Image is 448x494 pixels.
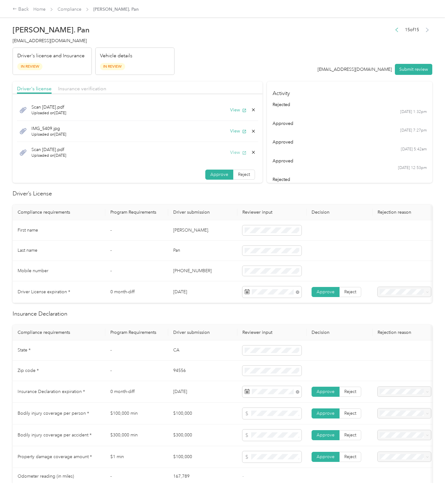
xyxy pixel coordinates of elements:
button: Submit review [395,64,432,75]
div: [EMAIL_ADDRESS][DOMAIN_NAME] [318,66,392,73]
td: $1 min [105,446,168,468]
h2: Driver’s License [13,189,432,198]
span: Driver's license [17,86,52,92]
td: $300,000 min [105,424,168,446]
span: IMG_5409.jpg [31,125,66,132]
td: Property damage coverage amount * [13,446,105,468]
span: Reject [344,432,356,438]
div: approved [273,120,427,127]
span: Bodily injury coverage per person * [18,411,89,416]
td: Insurance Declaration expiration * [13,381,105,403]
div: rejected [273,101,427,108]
td: [PERSON_NAME]. [168,220,237,241]
button: View [230,107,246,113]
span: Property damage coverage amount * [18,454,92,459]
td: $100,000 [168,403,237,424]
span: Reject [344,411,356,416]
td: First name [13,220,105,241]
td: Pan [168,241,237,261]
span: Last name [18,248,37,253]
span: 15 of 15 [405,26,419,33]
span: State * [18,347,30,353]
button: View [230,149,246,156]
span: Insurance Declaration expiration * [18,389,85,394]
span: Approve [317,389,335,394]
td: State * [13,340,105,361]
span: In Review [17,63,42,70]
td: Last name [13,241,105,261]
span: Scan [DATE].pdf [31,104,66,110]
span: Approve [317,289,335,295]
span: [PERSON_NAME]. Pan [93,6,139,13]
th: Compliance requirements [13,205,105,220]
span: Mobile number [18,268,48,273]
th: Compliance requirements [13,325,105,340]
div: approved [273,139,427,145]
div: rejected [273,176,427,183]
time: [DATE] 12:53pm [398,165,427,171]
th: Program Requirements [105,325,168,340]
td: [DATE] [168,381,237,403]
td: $300,000 [168,424,237,446]
td: 94556 [168,361,237,381]
th: Decision [307,325,373,340]
td: $100,000 [168,446,237,468]
th: Reviewer input [237,325,307,340]
h4: Activity [267,81,432,101]
span: In Review [100,63,125,70]
td: $100,000 min [105,403,168,424]
span: Uploaded on [DATE] [31,153,66,159]
th: Driver submission [168,325,237,340]
th: Program Requirements [105,205,168,220]
h2: Insurance Declaration [13,310,432,318]
span: Scan [DATE].pdf [31,146,66,153]
span: Reject [344,289,356,295]
p: Vehicle details [100,52,132,60]
span: Reject [344,389,356,394]
td: [PHONE_NUMBER] [168,261,237,281]
time: [DATE] 5:42am [401,147,427,152]
td: - [105,261,168,281]
span: [EMAIL_ADDRESS][DOMAIN_NAME] [13,38,87,43]
td: - [105,340,168,361]
p: Driver's license and Insurance [17,52,85,60]
span: Bodily injury coverage per accident * [18,432,91,438]
td: 0 month-diff [105,281,168,303]
td: Bodily injury coverage per accident * [13,424,105,446]
th: Decision [307,205,373,220]
h2: [PERSON_NAME]. Pan [13,25,174,34]
td: - [105,468,168,485]
button: View [230,128,246,134]
span: Approve [210,172,228,177]
td: [DATE] [168,281,237,303]
a: Compliance [58,7,81,12]
span: Uploaded on [DATE] [31,132,66,138]
td: Zip code * [13,361,105,381]
span: Approve [317,454,335,459]
td: 167,789 [168,468,237,485]
span: Uploaded on [DATE] [31,110,66,116]
span: Insurance verification [58,86,106,92]
td: 0 month-diff [105,381,168,403]
span: - [242,474,244,479]
span: Approve [317,432,335,438]
td: Mobile number [13,261,105,281]
span: Approve [317,411,335,416]
td: Bodily injury coverage per person * [13,403,105,424]
div: approved [273,158,427,164]
span: First name [18,227,38,233]
th: Driver submission [168,205,237,220]
time: [DATE] 7:27pm [400,128,427,133]
span: Zip code * [18,368,39,373]
span: Driver License expiration * [18,289,70,295]
td: - [105,220,168,241]
span: Reject [238,172,250,177]
a: Home [33,7,46,12]
span: Reject [344,454,356,459]
div: Back [13,6,29,13]
td: - [105,241,168,261]
td: Odometer reading (in miles) [13,468,105,485]
span: Odometer reading (in miles) [18,474,74,479]
th: Reviewer input [237,205,307,220]
td: Driver License expiration * [13,281,105,303]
